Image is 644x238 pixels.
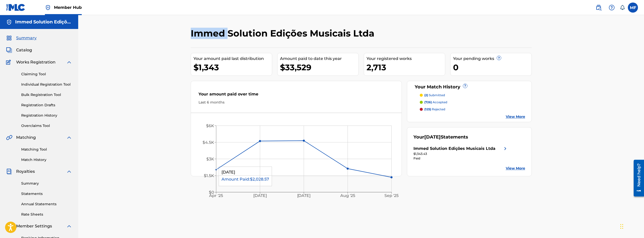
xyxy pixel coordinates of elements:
span: Works Registration [16,59,55,65]
a: (2) submitted [420,93,525,97]
a: Registration Drafts [21,103,72,108]
span: Member Hub [54,5,82,10]
a: Summary [21,181,72,186]
tspan: $6K [206,123,214,128]
a: (726) accepted [420,100,525,105]
a: Immed Solution Edições Musicais Ltdaright chevron icon$1,343.43Paid [413,146,508,161]
div: Your amount paid over time [199,91,394,100]
iframe: Resource Center [630,158,644,198]
a: Annual Statements [21,201,72,207]
a: View More [506,166,525,171]
a: Rate Sheets [21,212,72,217]
tspan: [DATE] [253,193,267,198]
a: Statements [21,191,72,196]
a: View More [506,114,525,119]
span: (125) [424,107,431,111]
a: Match History [21,157,72,162]
tspan: $4.5K [203,140,214,145]
h2: Immed Solution Edições Musicais Ltda [191,28,377,39]
a: Registration History [21,113,72,118]
div: Last 6 months [199,100,394,105]
span: (2) [424,93,428,97]
tspan: Sep '25 [384,193,399,198]
img: expand [66,134,72,141]
a: Bulk Registration Tool [21,92,72,97]
div: 2,713 [367,62,445,73]
img: right chevron icon [502,146,508,152]
span: ? [497,56,501,60]
a: Individual Registration Tool [21,82,72,87]
img: help [609,5,615,11]
span: Member Settings [16,223,52,229]
a: SummarySummary [6,35,37,41]
span: [DATE] [424,134,441,140]
div: Your registered works [367,56,445,62]
a: Matching Tool [21,147,72,152]
div: $1,343.43 [413,152,508,156]
a: (125) rejected [420,107,525,112]
img: search [596,5,602,11]
div: Widget de chat [619,214,644,238]
img: expand [66,223,72,229]
div: Your amount paid last distribution [193,56,272,62]
img: Accounts [6,19,12,25]
tspan: Apr '25 [209,193,223,198]
div: Arrastar [620,219,623,234]
img: MLC Logo [6,4,25,11]
a: CatalogCatalog [6,47,32,53]
a: Overclaims Tool [21,123,72,128]
div: User Menu [628,3,638,13]
p: accepted [424,100,447,105]
tspan: $0 [209,190,214,195]
tspan: $3K [206,157,214,161]
h5: Immed Solution Edições Musicais Ltda [15,19,72,25]
span: ? [463,84,467,88]
div: Amount paid to date this year [280,56,358,62]
div: Paid [413,156,508,161]
div: Help [607,3,617,13]
span: Royalties [16,168,35,175]
div: 0 [453,62,531,73]
tspan: [DATE] [297,193,311,198]
div: $33,529 [280,62,358,73]
a: Claiming Tool [21,72,72,77]
span: (726) [424,100,432,104]
img: Works Registration [6,59,13,65]
img: Catalog [6,47,12,53]
tspan: Aug '25 [340,193,355,198]
a: Public Search [594,3,604,13]
div: Your Statements [413,134,468,141]
img: Top Rightsholder [45,5,51,11]
div: Your pending works [453,56,531,62]
div: Your Match History [413,84,525,90]
span: Catalog [16,47,32,53]
p: submitted [424,93,445,97]
span: Matching [16,134,36,141]
img: Royalties [6,168,12,175]
img: Matching [6,134,12,141]
img: expand [66,59,72,65]
img: Member Settings [6,223,12,229]
div: Immed Solution Edições Musicais Ltda [413,146,495,152]
iframe: Chat Widget [619,214,644,238]
img: Summary [6,35,12,41]
p: rejected [424,107,445,112]
span: Summary [16,35,37,41]
div: $1,343 [193,62,272,73]
tspan: $1.5K [204,173,214,178]
img: expand [66,168,72,175]
div: Notifications [620,5,625,10]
